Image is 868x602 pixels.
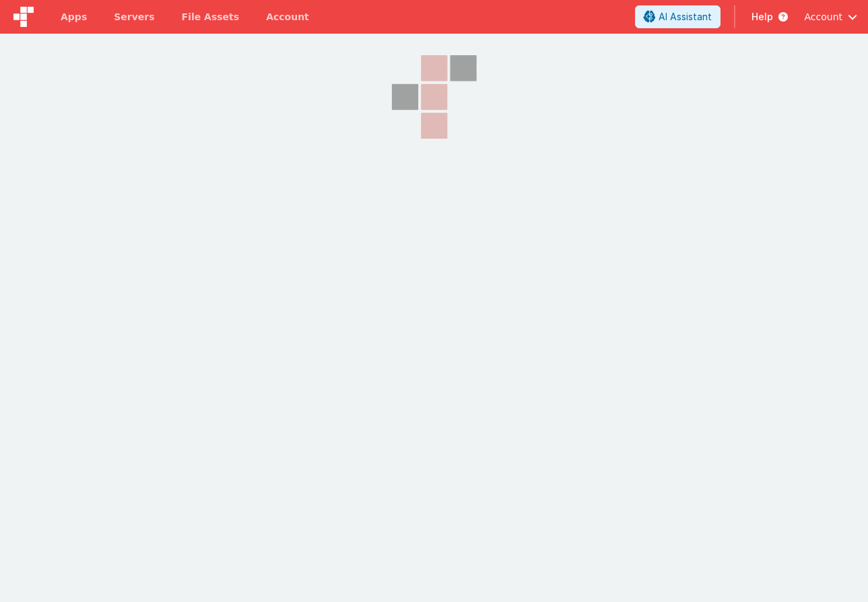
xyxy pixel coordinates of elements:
[752,10,773,24] span: Help
[182,10,240,24] span: File Assets
[114,10,154,24] span: Servers
[804,10,857,24] button: Account
[804,10,842,24] span: Account
[659,10,712,24] span: AI Assistant
[635,5,721,28] button: AI Assistant
[61,10,87,24] span: Apps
